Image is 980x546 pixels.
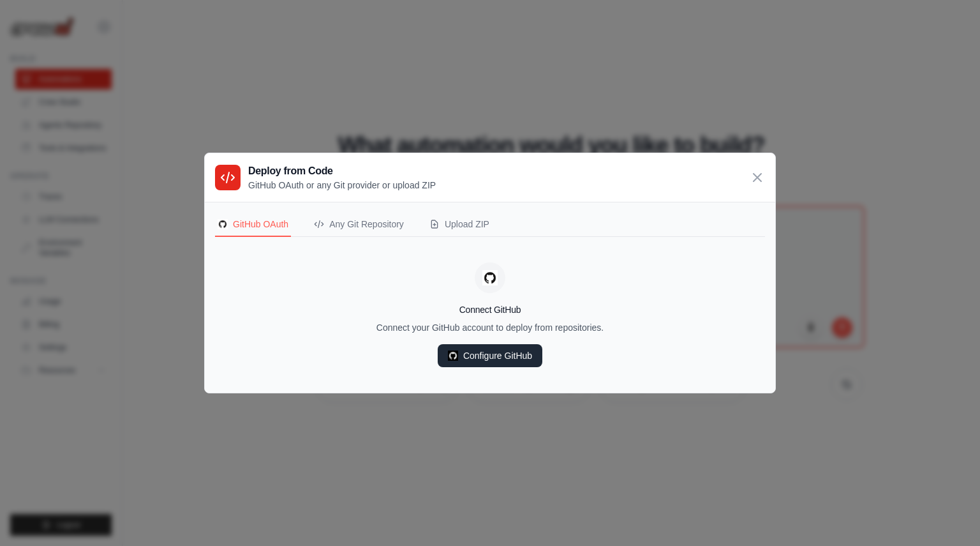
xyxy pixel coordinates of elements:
[248,163,436,179] h3: Deploy from Code
[916,485,980,546] iframe: Chat Widget
[448,351,458,361] img: GitHub
[427,213,492,237] button: Upload ZIP
[314,218,404,231] div: Any Git Repository
[218,219,228,229] img: GitHub
[218,218,288,231] div: GitHub OAuth
[215,321,765,334] p: Connect your GitHub account to deploy from repositories.
[438,344,542,367] a: Configure GitHub
[215,213,291,237] button: GitHubGitHub OAuth
[215,213,765,237] nav: Deployment Source
[429,218,489,231] div: Upload ZIP
[311,213,406,237] button: Any Git Repository
[248,179,436,192] p: GitHub OAuth or any Git provider or upload ZIP
[482,270,498,285] img: GitHub
[215,303,765,316] h4: Connect GitHub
